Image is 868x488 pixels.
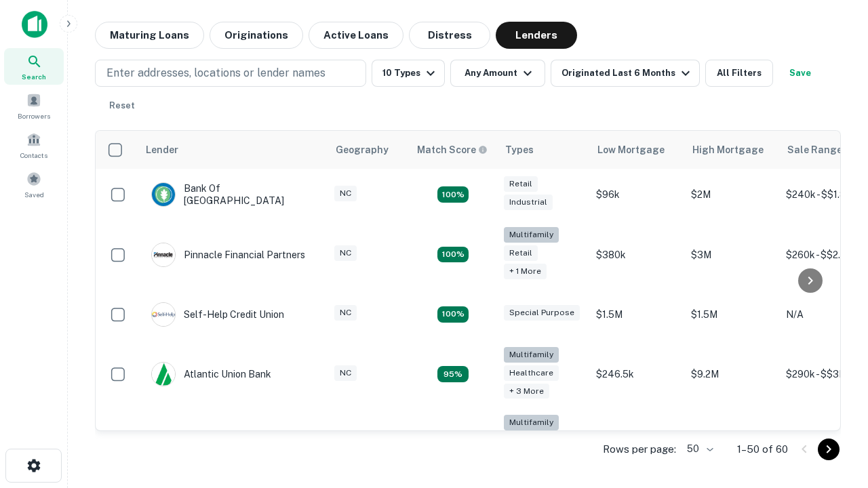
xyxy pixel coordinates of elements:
a: Contacts [4,127,64,163]
td: $3M [684,220,779,289]
button: Save your search to get updates of matches that match your search criteria. [778,60,822,87]
div: Matching Properties: 9, hasApolloMatch: undefined [437,366,469,382]
th: Low Mortgage [589,131,684,169]
div: NC [334,186,357,201]
div: Matching Properties: 11, hasApolloMatch: undefined [437,306,469,323]
button: Any Amount [450,60,545,87]
div: Special Purpose [504,305,580,321]
div: + 3 more [504,384,549,399]
div: The Fidelity Bank [151,430,261,455]
button: 10 Types [372,60,445,87]
img: picture [152,363,175,386]
div: Self-help Credit Union [151,302,284,327]
td: $96k [589,169,684,220]
img: picture [152,303,175,326]
p: 1–50 of 60 [737,441,788,457]
th: Geography [328,131,409,169]
span: Borrowers [18,110,50,121]
div: Multifamily [504,227,559,243]
div: Matching Properties: 15, hasApolloMatch: undefined [437,186,469,203]
div: Retail [504,245,538,261]
td: $2M [684,169,779,220]
div: Multifamily [504,347,559,363]
div: NC [334,245,357,261]
button: Originations [210,22,303,49]
div: Industrial [504,195,553,210]
td: $1.5M [684,289,779,340]
td: $3.2M [684,408,779,476]
th: Lender [138,131,328,169]
div: Multifamily [504,415,559,430]
td: $1.5M [589,289,684,340]
div: Low Mortgage [597,142,665,158]
td: $9.2M [684,340,779,409]
div: 50 [682,439,715,459]
button: Enter addresses, locations or lender names [95,60,366,87]
div: Healthcare [504,365,559,381]
div: Matching Properties: 17, hasApolloMatch: undefined [437,247,469,263]
div: + 1 more [504,264,547,279]
span: Saved [24,189,44,200]
img: picture [152,183,175,206]
div: High Mortgage [692,142,764,158]
a: Borrowers [4,87,64,124]
td: $380k [589,220,684,289]
button: Go to next page [818,439,840,460]
p: Enter addresses, locations or lender names [106,65,325,81]
td: $246k [589,408,684,476]
th: Capitalize uses an advanced AI algorithm to match your search with the best lender. The match sco... [409,131,497,169]
button: Maturing Loans [95,22,204,49]
a: Search [4,48,64,85]
h6: Match Score [417,142,485,157]
button: Active Loans [309,22,403,49]
div: Sale Range [787,142,842,158]
span: Search [22,71,46,82]
a: Saved [4,166,64,203]
div: Originated Last 6 Months [561,65,694,81]
div: Capitalize uses an advanced AI algorithm to match your search with the best lender. The match sco... [417,142,488,157]
div: NC [334,365,357,381]
th: High Mortgage [684,131,779,169]
div: Types [505,142,534,158]
div: NC [334,305,357,321]
p: Rows per page: [603,441,676,457]
div: Bank Of [GEOGRAPHIC_DATA] [151,182,314,207]
button: Reset [100,92,144,119]
button: Originated Last 6 Months [551,60,700,87]
button: Lenders [496,22,577,49]
td: $246.5k [589,340,684,409]
button: Distress [409,22,490,49]
img: picture [152,243,175,266]
iframe: Chat Widget [800,336,868,401]
button: All Filters [705,60,773,87]
div: Pinnacle Financial Partners [151,243,305,267]
span: Contacts [20,150,47,161]
div: Geography [336,142,389,158]
div: Atlantic Union Bank [151,362,271,386]
div: Lender [146,142,178,158]
div: Retail [504,176,538,192]
img: capitalize-icon.png [22,11,47,38]
th: Types [497,131,589,169]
